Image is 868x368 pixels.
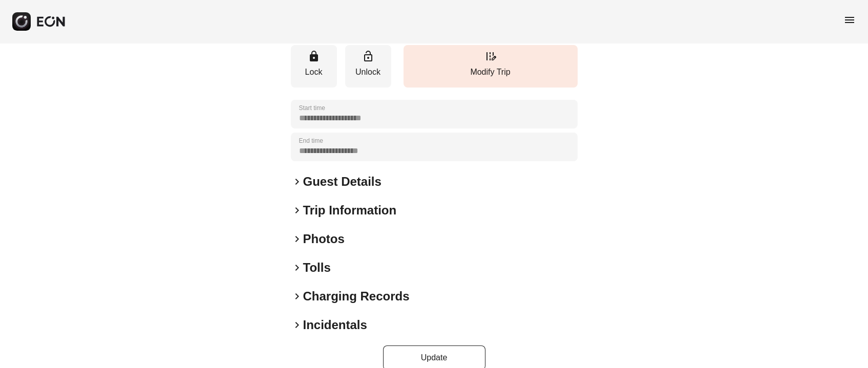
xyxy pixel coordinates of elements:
span: keyboard_arrow_right [291,176,303,188]
h2: Photos [303,231,345,247]
p: Unlock [350,66,386,78]
h2: Incidentals [303,317,367,333]
button: Modify Trip [404,45,578,88]
h2: Trip Information [303,202,397,219]
span: lock [308,50,320,62]
span: lock_open [362,50,374,62]
button: Lock [291,45,337,88]
span: keyboard_arrow_right [291,290,303,302]
h2: Charging Records [303,288,410,305]
button: Unlock [345,45,391,88]
span: keyboard_arrow_right [291,262,303,274]
span: keyboard_arrow_right [291,319,303,331]
h2: Tolls [303,259,331,276]
span: edit_road [484,50,497,62]
span: keyboard_arrow_right [291,233,303,245]
p: Lock [296,66,332,78]
span: keyboard_arrow_right [291,204,303,217]
span: menu [843,14,856,26]
p: Modify Trip [409,66,573,78]
h2: Guest Details [303,174,382,190]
